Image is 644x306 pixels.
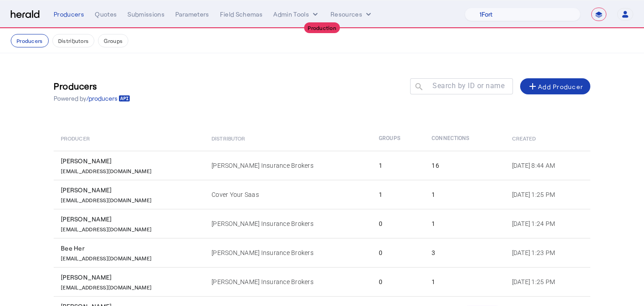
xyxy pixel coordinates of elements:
[61,157,201,166] div: [PERSON_NAME]
[505,151,590,180] td: [DATE] 8:44 AM
[505,126,590,151] th: Created
[273,10,320,19] button: internal dropdown menu
[54,126,204,151] th: Producer
[175,10,209,19] div: Parameters
[54,94,130,103] p: Powered by
[11,10,39,19] img: Herald Logo
[372,209,424,238] td: 0
[204,126,372,151] th: Distributor
[98,34,128,47] button: Groups
[432,161,501,170] div: 16
[372,267,424,296] td: 0
[505,238,590,267] td: [DATE] 1:23 PM
[330,10,373,19] button: Resources dropdown menu
[61,273,201,282] div: [PERSON_NAME]
[432,81,504,90] mat-label: Search by ID or name
[54,80,130,92] h3: Producers
[204,267,372,296] td: [PERSON_NAME] Insurance Brokers
[52,34,95,47] button: Distributors
[86,94,130,103] a: /producers
[432,248,501,257] div: 3
[61,215,201,224] div: [PERSON_NAME]
[204,151,372,180] td: [PERSON_NAME] Insurance Brokers
[204,238,372,267] td: [PERSON_NAME] Insurance Brokers
[220,10,263,19] div: Field Schemas
[61,195,152,204] p: [EMAIL_ADDRESS][DOMAIN_NAME]
[424,126,504,151] th: Connections
[527,81,583,92] div: Add Producer
[304,22,340,33] div: Production
[54,10,84,19] div: Producers
[127,10,165,19] div: Submissions
[432,190,501,199] div: 1
[372,151,424,180] td: 1
[61,253,152,262] p: [EMAIL_ADDRESS][DOMAIN_NAME]
[505,209,590,238] td: [DATE] 1:24 PM
[410,82,425,93] mat-icon: search
[372,180,424,209] td: 1
[11,34,49,47] button: Producers
[61,186,201,195] div: [PERSON_NAME]
[61,282,152,291] p: [EMAIL_ADDRESS][DOMAIN_NAME]
[505,267,590,296] td: [DATE] 1:25 PM
[520,78,590,94] button: Add Producer
[432,219,501,228] div: 1
[372,126,424,151] th: Groups
[61,166,152,174] p: [EMAIL_ADDRESS][DOMAIN_NAME]
[372,238,424,267] td: 0
[505,180,590,209] td: [DATE] 1:25 PM
[61,224,152,233] p: [EMAIL_ADDRESS][DOMAIN_NAME]
[432,277,501,286] div: 1
[95,10,117,19] div: Quotes
[204,209,372,238] td: [PERSON_NAME] Insurance Brokers
[61,244,201,253] div: Bee Her
[204,180,372,209] td: Cover Your Saas
[527,81,538,92] mat-icon: add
